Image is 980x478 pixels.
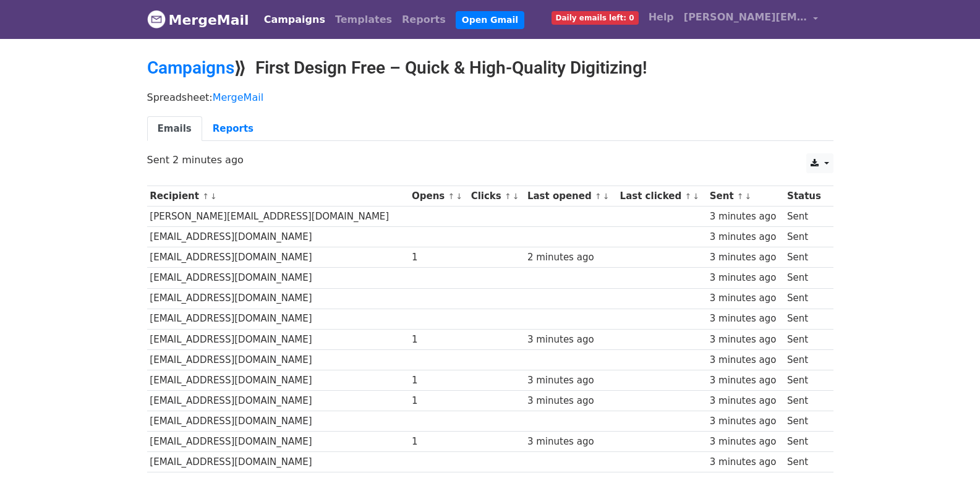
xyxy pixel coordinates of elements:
[213,92,263,103] a: MergeMail
[710,455,782,469] div: 3 minutes ago
[412,394,465,408] div: 1
[412,250,465,265] div: 1
[147,116,202,142] a: Emails
[412,435,465,449] div: 1
[147,186,409,207] th: Recipient
[513,192,519,201] a: ↓
[330,7,397,32] a: Templates
[147,309,409,329] td: [EMAIL_ADDRESS][DOMAIN_NAME]
[784,432,827,452] td: Sent
[397,7,451,32] a: Reports
[147,268,409,288] td: [EMAIL_ADDRESS][DOMAIN_NAME]
[710,210,782,224] div: 3 minutes ago
[259,7,330,32] a: Campaigns
[710,250,782,265] div: 3 minutes ago
[468,186,524,207] th: Clicks
[202,192,209,201] a: ↑
[147,153,833,166] p: Sent 2 minutes ago
[527,333,614,347] div: 3 minutes ago
[710,312,782,326] div: 3 minutes ago
[710,373,782,388] div: 3 minutes ago
[147,207,409,227] td: [PERSON_NAME][EMAIL_ADDRESS][DOMAIN_NAME]
[784,227,827,247] td: Sent
[644,5,679,30] a: Help
[707,186,784,207] th: Sent
[737,192,744,201] a: ↑
[527,373,614,388] div: 3 minutes ago
[684,10,807,25] span: [PERSON_NAME][EMAIL_ADDRESS][DOMAIN_NAME]
[784,207,827,227] td: Sent
[524,186,617,207] th: Last opened
[710,353,782,367] div: 3 minutes ago
[603,192,610,201] a: ↓
[745,192,752,201] a: ↓
[784,186,827,207] th: Status
[147,432,409,452] td: [EMAIL_ADDRESS][DOMAIN_NAME]
[147,329,409,349] td: [EMAIL_ADDRESS][DOMAIN_NAME]
[456,192,462,201] a: ↓
[147,288,409,309] td: [EMAIL_ADDRESS][DOMAIN_NAME]
[147,91,833,104] p: Spreadsheet:
[527,394,614,408] div: 3 minutes ago
[552,11,639,25] span: Daily emails left: 0
[202,116,264,142] a: Reports
[412,333,465,347] div: 1
[409,186,468,207] th: Opens
[684,192,691,201] a: ↑
[679,5,824,34] a: [PERSON_NAME][EMAIL_ADDRESS][DOMAIN_NAME]
[784,391,827,411] td: Sent
[595,192,602,201] a: ↑
[784,309,827,329] td: Sent
[147,349,409,370] td: [EMAIL_ADDRESS][DOMAIN_NAME]
[617,186,707,207] th: Last clicked
[784,370,827,390] td: Sent
[784,268,827,288] td: Sent
[710,333,782,347] div: 3 minutes ago
[210,192,217,201] a: ↓
[448,192,455,201] a: ↑
[710,271,782,285] div: 3 minutes ago
[784,452,827,472] td: Sent
[505,192,511,201] a: ↑
[147,58,833,79] h2: ⟫ First Design Free – Quick & High-Quality Digitizing!
[412,373,465,388] div: 1
[147,370,409,390] td: [EMAIL_ADDRESS][DOMAIN_NAME]
[456,11,524,29] a: Open Gmail
[147,10,166,28] img: MergeMail logo
[147,247,409,268] td: [EMAIL_ADDRESS][DOMAIN_NAME]
[147,227,409,247] td: [EMAIL_ADDRESS][DOMAIN_NAME]
[527,435,614,449] div: 3 minutes ago
[147,452,409,472] td: [EMAIL_ADDRESS][DOMAIN_NAME]
[547,5,644,30] a: Daily emails left: 0
[527,250,614,265] div: 2 minutes ago
[784,411,827,432] td: Sent
[710,230,782,244] div: 3 minutes ago
[147,58,234,78] a: Campaigns
[710,435,782,449] div: 3 minutes ago
[147,7,249,33] a: MergeMail
[784,247,827,268] td: Sent
[784,329,827,349] td: Sent
[784,349,827,370] td: Sent
[147,411,409,432] td: [EMAIL_ADDRESS][DOMAIN_NAME]
[784,288,827,309] td: Sent
[710,394,782,408] div: 3 minutes ago
[147,391,409,411] td: [EMAIL_ADDRESS][DOMAIN_NAME]
[692,192,699,201] a: ↓
[710,291,782,305] div: 3 minutes ago
[710,414,782,429] div: 3 minutes ago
